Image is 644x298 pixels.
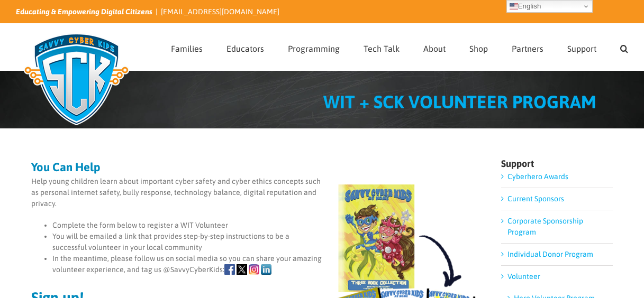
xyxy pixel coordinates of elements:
li: You will be emailed a link that provides step-by-step instructions to be a successful volunteer i... [52,231,478,253]
img: icons-linkedin.png [261,264,271,275]
a: Search [620,24,628,70]
span: About [423,44,446,53]
a: Educators [226,24,264,70]
img: icons-Facebook.png [224,264,235,275]
span: Families [171,44,203,53]
img: icons-X.png [237,264,247,275]
span: Partners [512,44,543,53]
a: Cyberhero Awards [507,172,568,181]
a: Partners [512,24,543,70]
span: Tech Talk [364,44,400,53]
h4: Support [501,159,613,169]
a: Shop [469,24,488,70]
a: Tech Talk [364,24,400,70]
img: icons-Instagram.png [249,264,259,275]
p: Help young children learn about important cyber safety and cyber ethics concepts such as personal... [31,176,478,209]
span: Programming [288,44,340,53]
span: WIT + SCK VOLUNTEER PROGRAM [323,91,596,112]
img: Savvy Cyber Kids Logo [16,26,137,132]
i: Educating & Empowering Digital Citizens [16,7,152,16]
a: Corporate Sponsorship Program [507,217,583,236]
strong: You Can Help [31,160,101,174]
img: en [510,2,518,11]
a: [EMAIL_ADDRESS][DOMAIN_NAME] [161,7,279,16]
span: Support [567,44,596,53]
a: Programming [288,24,340,70]
span: Educators [226,44,264,53]
a: Individual Donor Program [507,250,593,258]
span: Shop [469,44,488,53]
a: Volunteer [507,272,540,281]
a: Current Sponsors [507,194,564,203]
a: Families [171,24,203,70]
li: Complete the form below to register a WIT Volunteer [52,220,478,231]
a: Support [567,24,596,70]
a: About [423,24,446,70]
li: In the meantime, please follow us on social media so you can share your amazing volunteer experie... [52,253,478,275]
nav: Main Menu [171,24,628,70]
